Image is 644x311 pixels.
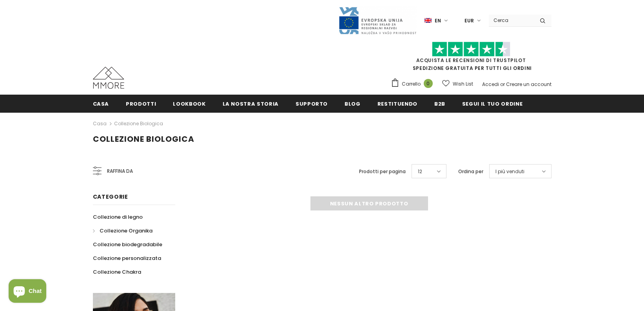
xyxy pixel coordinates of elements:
[93,254,161,262] span: Collezione personalizzata
[462,95,522,112] a: Segui il tuo ordine
[114,120,163,127] a: Collezione biologica
[93,238,162,251] a: Collezione biodegradabile
[93,241,162,248] span: Collezione biodegradabile
[453,80,473,88] span: Wish List
[500,81,505,88] span: or
[482,81,499,88] a: Accedi
[338,17,417,24] a: Javni Razpis
[489,15,534,26] input: Search Site
[126,100,156,108] span: Prodotti
[464,17,474,25] span: EUR
[458,168,483,176] label: Ordina per
[402,80,421,88] span: Carrello
[126,95,156,112] a: Prodotti
[93,265,141,279] a: Collezione Chakra
[93,95,109,112] a: Casa
[93,100,109,108] span: Casa
[93,268,141,276] span: Collezione Chakra
[93,134,194,145] span: Collezione biologica
[6,279,49,305] inbox-online-store-chat: Shopify online store chat
[424,17,432,24] img: i-lang-1.png
[93,210,143,224] a: Collezione di legno
[495,168,524,176] span: I più venduti
[223,95,279,112] a: La nostra storia
[296,100,328,108] span: supporto
[462,100,522,108] span: Segui il tuo ordine
[338,6,417,35] img: Javni Razpis
[416,57,526,64] a: Acquista le recensioni di TrustPilot
[296,95,328,112] a: supporto
[100,227,152,234] span: Collezione Organika
[418,168,422,176] span: 12
[93,251,161,265] a: Collezione personalizzata
[434,95,445,112] a: B2B
[223,100,279,108] span: La nostra storia
[173,95,205,112] a: Lookbook
[377,95,417,112] a: Restituendo
[93,224,152,238] a: Collezione Organika
[93,119,107,128] a: Casa
[345,95,361,112] a: Blog
[173,100,205,108] span: Lookbook
[359,168,406,176] label: Prodotti per pagina
[391,78,437,90] a: Carrello 0
[435,17,441,25] span: en
[107,167,133,176] span: Raffina da
[506,81,551,88] a: Creare un account
[93,193,128,201] span: Categorie
[424,79,433,88] span: 0
[432,42,510,57] img: Fidati di Pilot Stars
[93,67,124,89] img: Casi MMORE
[93,213,143,221] span: Collezione di legno
[345,100,361,108] span: Blog
[434,100,445,108] span: B2B
[377,100,417,108] span: Restituendo
[391,45,551,71] span: SPEDIZIONE GRATUITA PER TUTTI GLI ORDINI
[442,77,473,91] a: Wish List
